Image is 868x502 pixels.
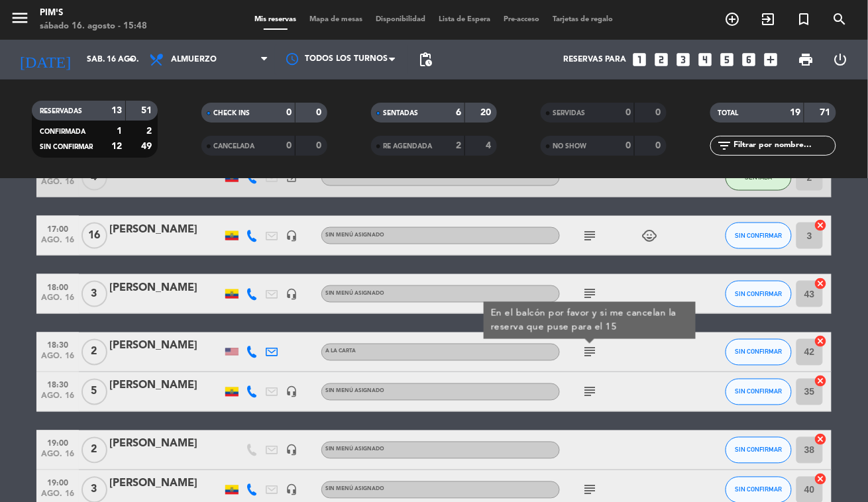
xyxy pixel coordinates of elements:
[718,110,739,117] span: TOTAL
[814,219,828,232] i: cancel
[582,286,598,302] i: subject
[582,384,598,400] i: subject
[656,108,664,117] strong: 0
[582,344,598,360] i: subject
[564,55,627,64] span: Reservas para
[726,379,792,405] button: SIN CONFIRMAR
[735,486,783,493] span: SIN CONFIRMAR
[735,446,783,454] span: SIN CONFIRMAR
[41,294,74,309] span: ago. 16
[370,16,433,23] span: Disponibilidad
[814,473,828,486] i: cancel
[303,16,370,23] span: Mapa de mesas
[40,108,82,115] span: RESERVADAS
[40,144,93,150] span: SIN CONFIRMAR
[726,223,792,249] button: SIN CONFIRMAR
[41,475,74,490] span: 19:00
[582,228,598,244] i: subject
[486,141,494,150] strong: 4
[814,375,828,388] i: cancel
[735,232,783,239] span: SIN CONFIRMAR
[697,51,714,68] i: looks_4
[317,108,325,117] strong: 0
[248,16,303,23] span: Mis reservas
[631,51,649,68] i: looks_one
[325,174,384,179] span: Sin menú asignado
[40,20,147,33] div: sábado 16. agosto - 15:48
[814,433,828,446] i: cancel
[325,349,356,354] span: A la Carta
[286,386,298,398] i: headset_mic
[41,221,74,236] span: 17:00
[142,106,155,115] strong: 51
[109,377,222,395] div: [PERSON_NAME]
[824,40,858,79] div: LOG OUT
[763,51,780,68] i: add_box
[41,236,74,251] span: ago. 16
[735,388,783,395] span: SIN CONFIRMAR
[481,108,494,117] strong: 20
[81,379,107,405] span: 5
[81,339,107,366] span: 2
[726,281,792,307] button: SIN CONFIRMAR
[553,110,585,117] span: SERVIDAS
[383,110,418,117] span: SENTADAS
[456,108,461,117] strong: 6
[81,437,107,464] span: 2
[109,476,222,493] div: [PERSON_NAME]
[547,16,620,23] span: Tarjetas de regalo
[41,279,74,294] span: 18:00
[109,338,222,355] div: [PERSON_NAME]
[741,51,758,68] i: looks_6
[81,281,107,307] span: 3
[814,277,828,290] i: cancel
[41,435,74,450] span: 19:00
[41,377,74,392] span: 18:30
[653,51,671,68] i: looks_two
[10,45,80,74] i: [DATE]
[147,126,155,136] strong: 2
[286,141,292,150] strong: 0
[41,352,74,368] span: ago. 16
[790,108,800,117] strong: 19
[286,444,298,456] i: headset_mic
[286,108,292,117] strong: 0
[286,230,298,242] i: headset_mic
[726,437,792,464] button: SIN CONFIRMAR
[10,8,30,28] i: menu
[833,52,849,68] i: power_settings_new
[417,52,433,68] span: pending_actions
[798,52,814,68] span: print
[625,108,631,117] strong: 0
[675,51,692,68] i: looks_3
[325,447,384,452] span: Sin menú asignado
[735,290,783,297] span: SIN CONFIRMAR
[111,142,122,151] strong: 12
[317,141,325,150] strong: 0
[433,16,498,23] span: Lista de Espera
[814,335,828,348] i: cancel
[820,108,834,117] strong: 71
[111,106,122,115] strong: 13
[582,482,598,498] i: subject
[383,143,432,150] span: RE AGENDADA
[325,389,384,394] span: Sin menú asignado
[142,142,155,151] strong: 49
[717,138,733,154] i: filter_list
[213,143,254,150] span: CANCELADA
[41,392,74,407] span: ago. 16
[109,279,222,297] div: [PERSON_NAME]
[286,288,298,300] i: headset_mic
[109,436,222,453] div: [PERSON_NAME]
[733,138,836,153] input: Filtrar por nombre...
[41,450,74,466] span: ago. 16
[656,141,664,150] strong: 0
[832,11,848,27] i: search
[109,221,222,238] div: [PERSON_NAME]
[40,128,85,135] span: CONFIRMADA
[761,11,777,27] i: exit_to_app
[40,7,147,20] div: Pim's
[325,487,384,492] span: Sin menú asignado
[81,223,107,249] span: 16
[41,337,74,352] span: 18:30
